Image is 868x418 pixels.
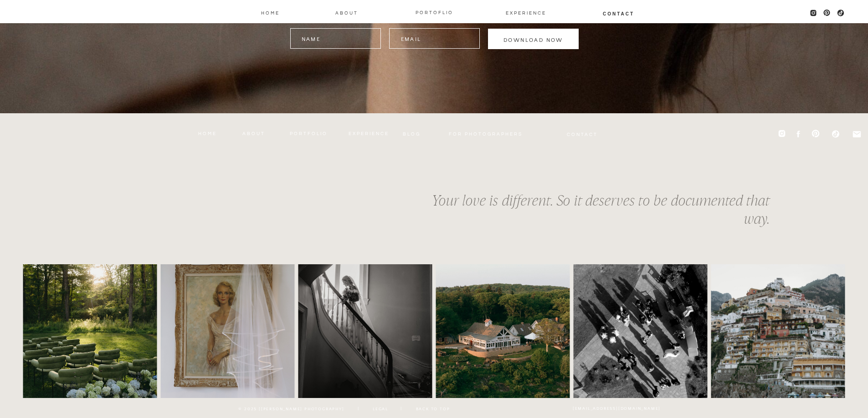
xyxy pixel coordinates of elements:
h3: | [395,404,409,414]
a: Home [261,9,281,16]
a: Contact [566,130,599,137]
a: Home [198,129,218,136]
h3: | [352,404,366,414]
h3: name [302,34,381,43]
h3: email [401,34,479,43]
a: back to top [416,405,451,412]
a: FOR photographers [441,130,531,137]
a: download now [494,35,573,44]
a: About [335,9,359,16]
img: Such a good idea to save for your wedding. This couple was so heartfelt and it was such a sweet w... [23,264,157,398]
img: #documentaryweddingphotographer #destinationweddingphotography #newportphotographer #bostonphotog... [298,264,432,398]
h2: Your love is different. So it deserves to be documented that way. [406,191,770,223]
a: blog [402,130,421,137]
img: A peek at 8 of the only 15 captures I took on our Italian vacation while I was unplugging the pas... [711,264,845,398]
a: EXPERIENCE [349,129,383,136]
img: Take this as your sign. [436,264,570,398]
a: About [242,129,266,136]
a: legal [372,405,390,412]
a: Contact [602,10,635,17]
a: PORTFOLIO [290,129,310,136]
a: PORTOFLIO [412,8,457,15]
a: [EMAIL_ADDRESS][DOMAIN_NAME] [538,404,696,411]
img: A few captures from Rosecliff this past weekend. Documenting at the spot that Great Gatsby was fi... [161,264,295,398]
img: Photos that weren’t on the shot list ❤️ Property: @owlsnestresortevents Flowers: @ji_florals #doc... [574,264,708,398]
a: EXPERIENCE [506,9,539,16]
h3: © 2025 [[PERSON_NAME] Photography] [226,405,357,412]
